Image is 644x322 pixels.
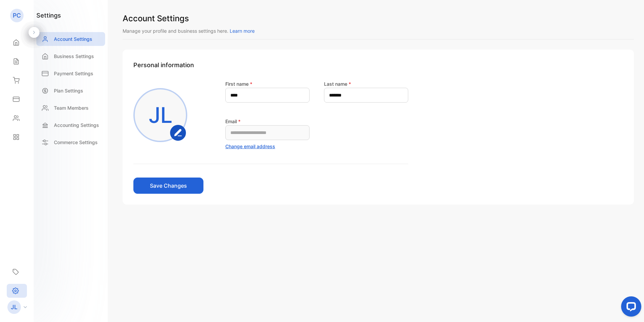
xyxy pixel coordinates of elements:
a: Accounting Settings [36,118,105,132]
p: Commerce Settings [54,139,98,146]
a: Business Settings [36,49,105,63]
label: First name [225,81,252,87]
p: JL [149,99,172,131]
a: Account Settings [36,32,105,46]
h1: Personal information [133,60,623,70]
a: Plan Settings [36,84,105,98]
a: Payment Settings [36,66,105,80]
p: JL [11,303,18,312]
p: Team Members [54,104,89,111]
h1: Account Settings [123,12,634,25]
a: Commerce Settings [36,135,105,149]
p: Manage your profile and business settings here. [123,27,634,34]
p: Business Settings [54,53,94,60]
p: PC [13,11,21,20]
p: Payment Settings [54,70,93,77]
p: Account Settings [54,35,92,43]
a: Team Members [36,101,105,115]
p: Plan Settings [54,87,83,94]
button: Save Changes [133,178,203,194]
h1: settings [36,11,61,20]
span: Learn more [230,28,255,34]
button: Change email address [225,143,275,150]
label: Email [225,118,240,124]
label: Last name [324,81,351,87]
iframe: LiveChat chat widget [616,294,644,322]
p: Accounting Settings [54,122,99,129]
